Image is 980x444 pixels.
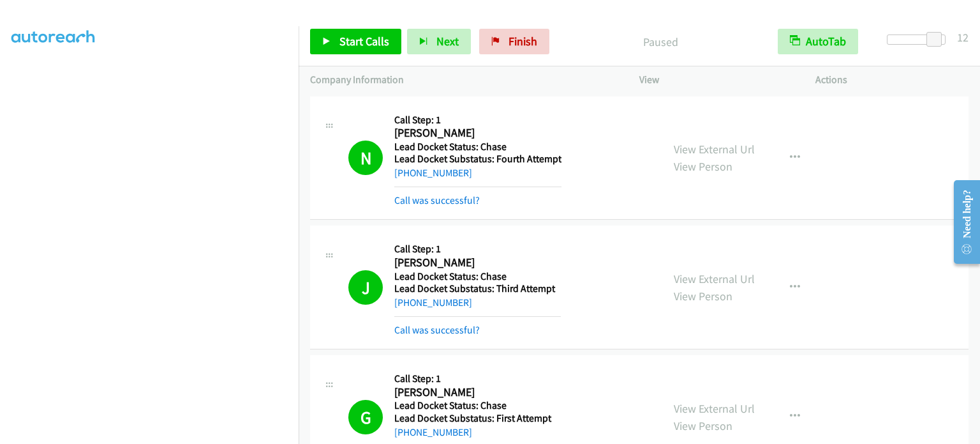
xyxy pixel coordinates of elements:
[394,324,480,336] a: Call was successful?
[674,289,732,303] a: View Person
[815,72,969,88] p: Actions
[394,126,561,141] h2: [PERSON_NAME]
[394,153,561,165] h5: Lead Docket Substatus: Fourth Attempt
[436,34,459,49] span: Next
[394,270,561,283] h5: Lead Docket Status: Chase
[509,34,537,49] span: Finish
[674,401,755,416] a: View External Url
[310,72,616,88] p: Company Information
[567,33,755,50] p: Paused
[674,142,755,157] a: View External Url
[957,29,969,46] div: 12
[394,412,561,425] h5: Lead Docket Substatus: First Attempt
[639,72,792,88] p: View
[394,385,561,400] h2: [PERSON_NAME]
[348,141,383,175] h1: N
[394,282,561,295] h5: Lead Docket Substatus: Third Attempt
[944,171,980,273] iframe: Resource Center
[394,372,561,385] h5: Call Step: 1
[394,141,561,153] h5: Lead Docket Status: Chase
[394,296,472,309] a: [PHONE_NUMBER]
[310,29,401,54] a: Start Calls
[394,167,472,179] a: [PHONE_NUMBER]
[339,34,389,49] span: Start Calls
[778,29,858,54] button: AutoTab
[674,418,732,433] a: View Person
[394,194,480,206] a: Call was successful?
[674,272,755,286] a: View External Url
[394,399,561,412] h5: Lead Docket Status: Chase
[394,243,561,256] h5: Call Step: 1
[348,400,383,434] h1: G
[674,159,732,174] a: View Person
[394,114,561,126] h5: Call Step: 1
[394,426,472,438] a: [PHONE_NUMBER]
[394,256,561,270] h2: [PERSON_NAME]
[479,29,549,54] a: Finish
[407,29,471,54] button: Next
[348,270,383,305] h1: J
